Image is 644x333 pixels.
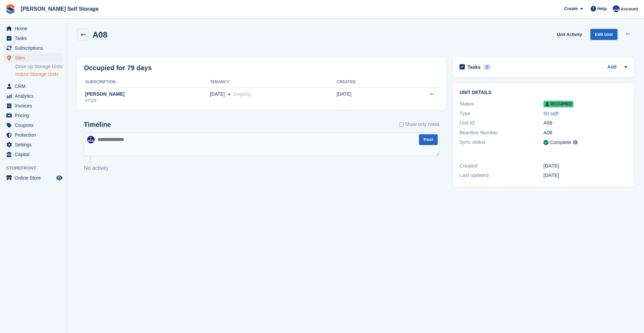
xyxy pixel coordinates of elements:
[337,77,396,88] th: Created
[3,82,63,91] a: menu
[597,5,607,12] span: Help
[15,82,55,91] span: CRM
[15,140,55,149] span: Settings
[543,172,627,179] div: [DATE]
[460,119,543,127] div: Unit ID
[18,3,101,14] a: [PERSON_NAME] Self Storage
[6,165,67,172] span: Storefront
[613,5,620,12] img: Justin Farthing
[84,63,152,73] h2: Occupied for 79 days
[483,64,491,70] div: 0
[460,90,627,95] h2: Unit details
[543,162,627,170] div: [DATE]
[3,53,63,62] a: menu
[15,63,63,70] a: Drive up Storage Units
[543,110,558,116] a: 50 sqft
[3,111,63,120] a: menu
[87,136,95,143] img: Justin Farthing
[15,130,55,140] span: Protection
[3,173,63,183] a: menu
[554,29,585,40] a: Unit Activity
[3,130,63,140] a: menu
[210,77,337,88] th: Tenancy
[337,87,396,107] td: [DATE]
[15,24,55,33] span: Home
[460,129,543,137] div: BearBox Number
[15,43,55,53] span: Subscriptions
[55,174,63,182] a: Preview store
[233,91,251,97] span: Ongoing
[3,121,63,130] a: menu
[3,140,63,149] a: menu
[5,4,15,14] img: stora-icon-8386f47178a22dfd0bd8f6a31ec36ba5ce8667c1dd55bd0f319d3a0aa187defe.svg
[460,138,543,147] div: Sync status
[460,100,543,108] div: Status
[84,91,210,98] div: [PERSON_NAME]
[15,53,55,62] span: Sites
[15,111,55,120] span: Pricing
[3,43,63,53] a: menu
[15,34,55,43] span: Tasks
[15,121,55,130] span: Coupons
[84,98,210,104] div: 87029
[84,121,111,129] h2: Timeline
[543,101,574,107] span: Occupied
[573,140,577,144] img: icon-info-grey-7440780725fd019a000dd9b08b2336e03edf1995a4989e88bcd33f0948082b44.svg
[3,34,63,43] a: menu
[15,91,55,101] span: Analytics
[564,5,578,12] span: Create
[84,164,439,172] p: No activity
[543,119,627,127] div: A08
[15,71,63,78] a: Indoor Storage Units
[3,24,63,33] a: menu
[399,121,439,128] label: Show only notes
[468,64,481,70] h2: Tasks
[550,139,571,146] div: Complete
[3,150,63,159] a: menu
[543,129,627,137] div: A08
[15,101,55,110] span: Invoices
[210,91,225,98] span: [DATE]
[607,63,616,71] a: Add
[399,121,404,128] input: Show only notes
[15,173,55,183] span: Online Store
[84,77,210,88] th: Subscription
[3,91,63,101] a: menu
[15,150,55,159] span: Capital
[460,162,543,170] div: Created
[93,30,107,39] h2: A08
[419,134,438,145] button: Post
[590,29,618,40] a: Edit Unit
[460,172,543,179] div: Last updated
[621,6,638,12] span: Account
[3,101,63,110] a: menu
[460,110,543,117] div: Type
